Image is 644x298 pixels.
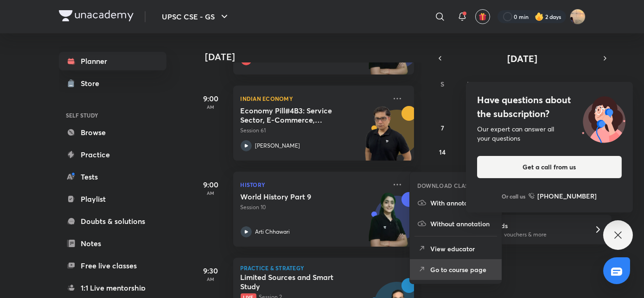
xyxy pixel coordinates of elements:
abbr: September 7, 2025 [441,124,444,132]
p: Go to course page [430,265,494,274]
a: Company Logo [59,10,134,24]
h4: Have questions about the subscription? [477,93,622,121]
button: Get a call from us [477,156,622,178]
p: AM [192,190,230,196]
button: September 7, 2025 [435,120,450,135]
img: unacademy [363,192,414,256]
abbr: Tuesday [494,80,497,88]
a: Browse [59,123,166,142]
h6: Refer friends [469,221,583,230]
a: Practice [59,145,166,164]
p: Session 61 [241,126,386,135]
h5: World History Part 9 [241,192,356,201]
img: streak [535,12,544,21]
p: Without annotation [430,219,494,229]
a: 1:1 Live mentorship [59,279,166,297]
h5: 9:00 [192,93,230,104]
p: AM [192,104,230,110]
a: Doubts & solutions [59,212,166,230]
img: Company Logo [59,10,134,21]
abbr: Sunday [440,80,444,88]
h6: SELF STUDY [59,107,166,123]
h5: 9:30 [192,265,230,276]
h5: Economy Pill#4B3: Service Sector, E-Commerce, Consumer Protection [241,106,356,124]
button: September 22, 2025 [462,168,477,183]
img: ttu_illustration_new.svg [574,93,633,143]
div: Our expert can answer all your questions [477,124,622,143]
div: Store [81,78,105,89]
abbr: Saturday [600,80,604,88]
button: September 14, 2025 [435,144,450,159]
h6: [PHONE_NUMBER] [538,191,597,201]
a: Free live classes [59,256,166,275]
a: Tests [59,168,166,186]
a: Notes [59,234,166,253]
p: Or call us [502,192,526,200]
p: AM [192,276,230,282]
h5: 9:00 [192,179,230,190]
img: unacademy [363,106,414,170]
a: Store [59,74,166,93]
img: avatar [478,12,487,21]
abbr: Wednesday [520,80,526,88]
p: View educator [430,244,494,254]
h5: Limited Sources and Smart Study [241,273,356,291]
button: [DATE] [446,52,599,65]
a: Playlist [59,190,166,208]
p: Practice & Strategy [241,265,407,271]
p: Arti Chhawari [255,228,290,236]
p: History [241,179,386,190]
h4: [DATE] [205,51,423,62]
p: With annotation [430,198,494,208]
p: Indian Economy [241,93,386,104]
button: September 8, 2025 [462,120,477,135]
abbr: Monday [467,80,472,88]
a: [PHONE_NUMBER] [529,191,597,201]
button: September 21, 2025 [435,168,450,183]
button: UPSC CSE - GS [157,7,236,26]
button: September 1, 2025 [462,96,477,111]
abbr: Friday [574,80,577,88]
img: Snatashree Punyatoya [570,9,586,25]
a: Planner [59,52,166,70]
p: Win a laptop, vouchers & more [469,230,583,239]
button: September 15, 2025 [462,144,477,159]
h6: DOWNLOAD CLASS PDF [417,181,485,190]
span: [DATE] [507,52,537,65]
p: Session 10 [241,203,386,211]
abbr: September 14, 2025 [439,148,446,156]
p: [PERSON_NAME] [255,142,300,150]
button: avatar [475,9,490,24]
abbr: Thursday [547,80,551,88]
